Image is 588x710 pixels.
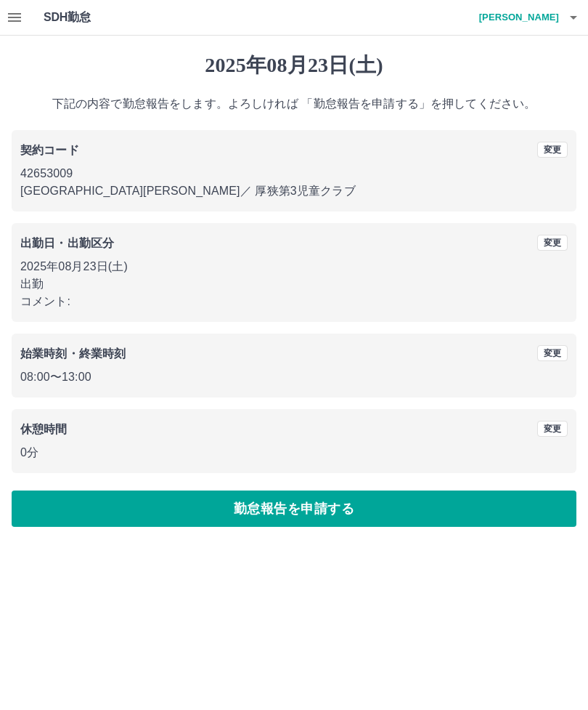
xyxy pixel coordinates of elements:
p: 2025年08月23日(土) [20,258,568,275]
p: 出勤 [20,275,568,293]
p: 42653009 [20,165,568,182]
p: 08:00 〜 13:00 [20,368,568,386]
button: 変更 [537,345,568,361]
p: 0分 [20,444,568,461]
p: 下記の内容で勤怠報告をします。よろしければ 「勤怠報告を申請する」を押してください。 [12,95,576,113]
b: 休憩時間 [20,423,68,435]
button: 変更 [537,421,568,437]
button: 変更 [537,235,568,251]
p: コメント: [20,293,568,310]
b: 出勤日・出勤区分 [20,237,114,249]
p: [GEOGRAPHIC_DATA][PERSON_NAME] ／ 厚狭第3児童クラブ [20,182,568,200]
b: 始業時刻・終業時刻 [20,347,126,360]
h1: 2025年08月23日(土) [12,53,576,78]
b: 契約コード [20,144,79,156]
button: 勤怠報告を申請する [12,491,576,527]
button: 変更 [537,142,568,158]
